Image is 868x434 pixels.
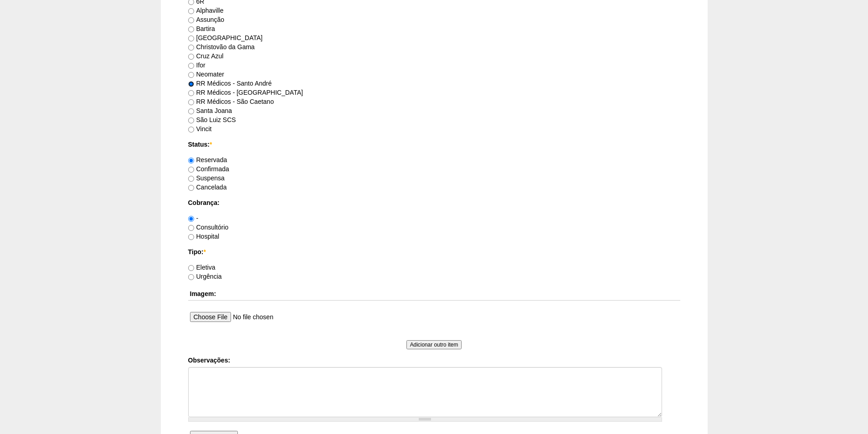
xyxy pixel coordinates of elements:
[188,127,194,133] input: Vincit
[188,214,199,222] label: -
[188,36,194,41] input: [GEOGRAPHIC_DATA]
[188,63,194,69] input: Ifor
[188,99,194,105] input: RR Médicos - São Caetano
[188,17,194,23] input: Assunção
[188,107,232,114] label: Santa Joana
[188,167,194,173] input: Confirmada
[188,90,194,96] input: RR Médicos - [GEOGRAPHIC_DATA]
[188,185,194,191] input: Cancelada
[188,34,263,41] label: [GEOGRAPHIC_DATA]
[188,116,236,123] label: São Luiz SCS
[188,54,194,60] input: Cruz Azul
[188,184,227,191] label: Cancelada
[188,265,194,271] input: Eletiva
[188,274,194,280] input: Urgência
[188,125,212,133] label: Vincit
[188,80,272,87] label: RR Médicos - Santo André
[406,340,462,349] input: Adicionar outro item
[188,247,680,256] label: Tipo:
[188,45,194,51] input: Christovão da Gama
[188,264,216,271] label: Eletiva
[188,356,680,365] label: Observações:
[188,98,274,105] label: RR Médicos - São Caetano
[188,117,194,123] input: São Luiz SCS
[188,233,220,240] label: Hospital
[188,26,194,32] input: Bartira
[188,25,215,32] label: Bartira
[188,224,229,231] label: Consultório
[188,16,224,23] label: Assunção
[188,216,194,222] input: -
[188,225,194,231] input: Consultório
[188,43,255,51] label: Christovão da Gama
[188,287,680,301] th: Imagem:
[188,81,194,87] input: RR Médicos - Santo André
[188,176,194,182] input: Suspensa
[188,158,194,163] input: Reservada
[188,7,224,14] label: Alphaville
[188,108,194,114] input: Santa Joana
[188,8,194,14] input: Alphaville
[188,234,194,240] input: Hospital
[188,72,194,78] input: Neomater
[210,141,212,148] span: Este campo é obrigatório.
[188,198,680,207] label: Cobrança:
[188,140,680,149] label: Status:
[188,273,222,280] label: Urgência
[188,89,303,96] label: RR Médicos - [GEOGRAPHIC_DATA]
[188,165,229,173] label: Confirmada
[188,61,205,69] label: Ifor
[188,52,224,60] label: Cruz Azul
[203,248,205,255] span: Este campo é obrigatório.
[188,174,225,182] label: Suspensa
[188,156,227,163] label: Reservada
[188,71,224,78] label: Neomater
